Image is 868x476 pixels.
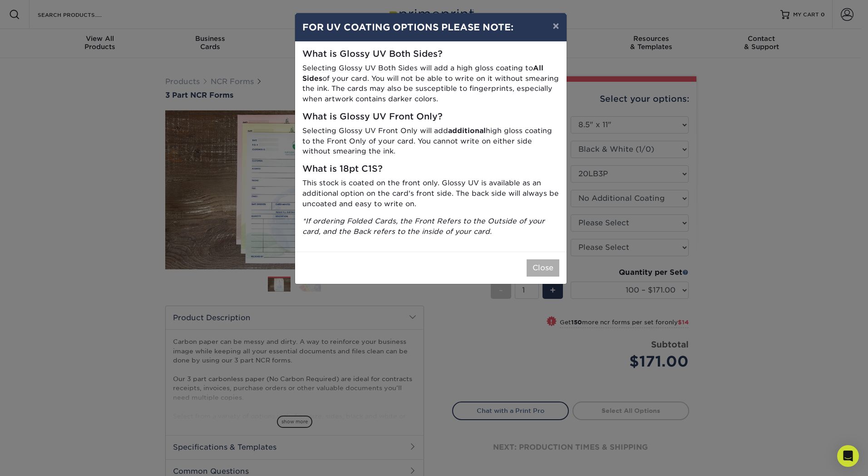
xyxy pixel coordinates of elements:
h5: What is Glossy UV Both Sides? [302,49,559,59]
p: This stock is coated on the front only. Glossy UV is available as an additional option on the car... [302,178,559,209]
h5: What is 18pt C1S? [302,164,559,174]
div: Open Intercom Messenger [837,445,859,467]
strong: All Sides [302,64,543,83]
button: Close [527,259,559,277]
i: *If ordering Folded Cards, the Front Refers to the Outside of your card, and the Back refers to t... [302,217,545,236]
p: Selecting Glossy UV Front Only will add high gloss coating to the Front Only of your card. You ca... [302,126,559,157]
h5: What is Glossy UV Front Only? [302,112,559,122]
h4: FOR UV COATING OPTIONS PLEASE NOTE: [302,20,559,34]
button: × [545,13,566,39]
p: Selecting Glossy UV Both Sides will add a high gloss coating to of your card. You will not be abl... [302,63,559,104]
strong: additional [448,126,486,135]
